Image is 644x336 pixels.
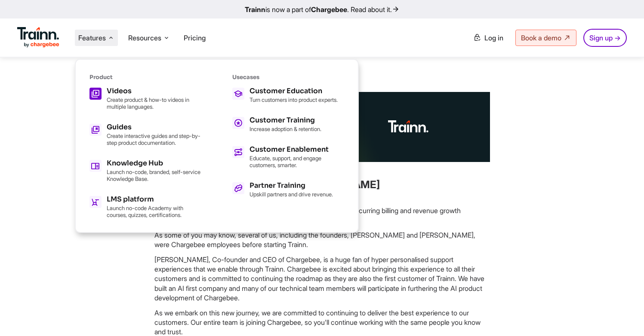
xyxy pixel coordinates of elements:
[89,73,201,81] h6: Product
[89,196,201,218] a: LMS platform Launch no-code Academy with courses, quizzes, certifications.
[89,160,201,182] a: Knowledge Hub Launch no-code, branded, self-service Knowledge Base.
[250,125,321,132] p: Increase adoption & retention.
[250,155,344,168] p: Educate, support, and engage customers, smarter.
[515,30,576,46] a: Book a demo
[583,29,627,47] a: Sign up →
[107,205,201,218] p: Launch no-code Academy with courses, quizzes, certifications.
[89,124,201,146] a: Guides Create interactive guides and step-by-step product documentation.
[250,96,338,103] p: Turn customers into product experts.
[107,124,201,131] h5: Guides
[232,73,344,81] h6: Usecases
[245,5,265,14] b: Trainn
[232,88,344,103] a: Customer Education Turn customers into product experts.
[89,88,201,110] a: Videos Create product & how-to videos in multiple languages.
[521,34,561,42] span: Book a demo
[107,96,201,110] p: Create product & how-to videos in multiple languages.
[17,27,59,48] img: Trainn Logo
[232,182,344,198] a: Partner Training Upskill partners and drive revenue.
[250,146,344,153] h5: Customer Enablement
[128,33,161,43] span: Resources
[107,168,201,182] p: Launch no-code, branded, self-service Knowledge Base.
[601,295,644,336] iframe: Chat Widget
[250,88,338,95] h5: Customer Education
[154,255,490,303] p: [PERSON_NAME], Co-founder and CEO of Chargebee, is a huge fan of hyper personalised support exper...
[107,196,201,203] h5: LMS platform
[484,34,503,42] span: Log in
[250,117,321,124] h5: Customer Training
[232,146,344,168] a: Customer Enablement Educate, support, and engage customers, smarter.
[107,160,201,167] h5: Knowledge Hub
[250,182,333,189] h5: Partner Training
[107,132,201,146] p: Create interactive guides and step-by-step product documentation.
[250,191,333,198] p: Upskill partners and drive revenue.
[78,33,106,43] span: Features
[154,230,490,250] p: As some of you may know, several of us, including the founders, [PERSON_NAME] and [PERSON_NAME], ...
[107,88,201,95] h5: Videos
[232,117,344,132] a: Customer Training Increase adoption & retention.
[311,5,347,14] b: Chargebee
[184,34,206,42] a: Pricing
[468,30,508,46] a: Log in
